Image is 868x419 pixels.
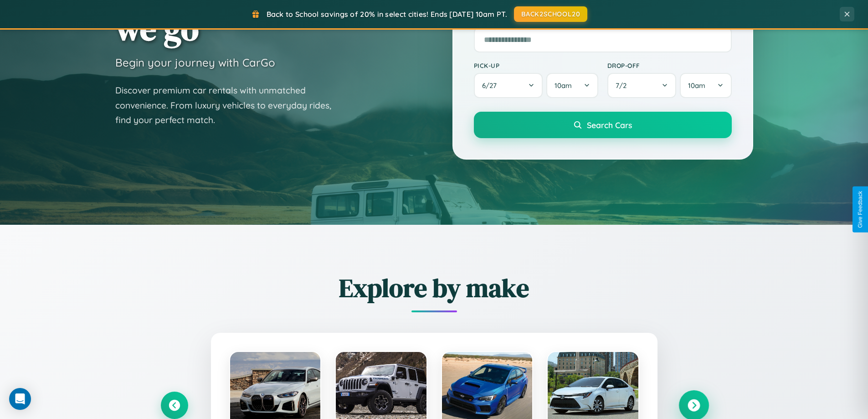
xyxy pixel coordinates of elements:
button: 10am [546,73,598,98]
h2: Explore by make [161,270,708,305]
div: Open Intercom Messenger [9,388,31,410]
button: Search Cars [474,112,732,138]
span: 10am [688,81,705,90]
p: Discover premium car rentals with unmatched convenience. From luxury vehicles to everyday rides, ... [115,83,343,128]
h3: Begin your journey with CarGo [115,56,275,69]
button: BACK2SCHOOL20 [514,6,587,22]
span: 6 / 27 [482,81,501,90]
label: Pick-up [474,62,598,69]
button: 7/2 [607,73,677,98]
span: 10am [555,81,572,90]
button: 6/27 [474,73,543,98]
span: Search Cars [587,120,632,130]
span: 7 / 2 [616,81,631,90]
div: Give Feedback [857,191,863,228]
span: Back to School savings of 20% in select cities! Ends [DATE] 10am PT. [267,10,507,19]
label: Drop-off [607,62,732,69]
button: 10am [680,73,731,98]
